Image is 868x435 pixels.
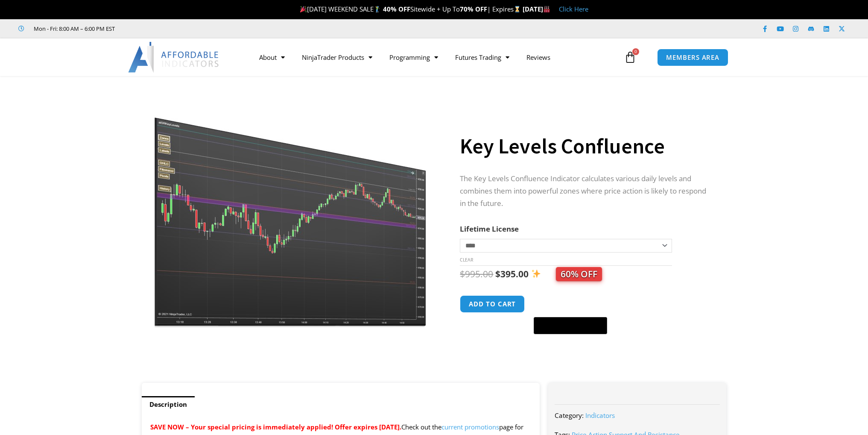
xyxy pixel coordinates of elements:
[534,317,607,334] button: Buy with GPay
[611,45,649,70] a: 0
[532,269,541,278] img: ✨
[460,5,487,13] strong: 70% OFF
[154,91,428,327] img: Key Levels 1 | Affordable Indicators – NinjaTrader
[300,6,307,12] img: 🎉
[460,257,473,263] a: Clear options
[460,173,709,210] p: The Key Levels Confluence Indicator calculates various daily levels and combines them into powerf...
[460,224,519,234] label: Lifetime License
[632,48,639,55] span: 0
[523,5,550,13] strong: [DATE]
[556,267,602,281] span: 60% OFF
[374,6,380,12] img: 🏌️‍♂️
[251,47,622,67] nav: Menu
[460,295,525,313] button: Add to cart
[293,47,381,67] a: NinjaTrader Products
[514,6,520,12] img: ⌛
[383,5,410,13] strong: 40% OFF
[666,54,719,61] span: MEMBERS AREA
[447,47,518,67] a: Futures Trading
[142,396,195,413] a: Description
[544,6,550,12] img: 🏭
[555,411,584,420] span: Category:
[460,268,493,280] bdi: 995.00
[495,268,500,280] span: $
[532,294,609,314] iframe: Secure express checkout frame
[559,5,588,13] a: Click Here
[460,268,465,280] span: $
[150,423,401,431] span: SAVE NOW – Your special pricing is immediately applied! Offer expires [DATE].
[128,42,220,73] img: LogoAI | Affordable Indicators – NinjaTrader
[127,24,255,33] iframe: Customer reviews powered by Trustpilot
[32,24,115,34] span: Mon - Fri: 8:00 AM – 6:00 PM EST
[657,49,728,66] a: MEMBERS AREA
[585,411,615,420] a: Indicators
[460,131,709,161] h1: Key Levels Confluence
[518,47,559,67] a: Reviews
[298,5,522,13] span: [DATE] WEEKEND SALE Sitewide + Up To | Expires
[495,268,529,280] bdi: 395.00
[251,47,293,67] a: About
[441,423,499,431] a: current promotions
[381,47,447,67] a: Programming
